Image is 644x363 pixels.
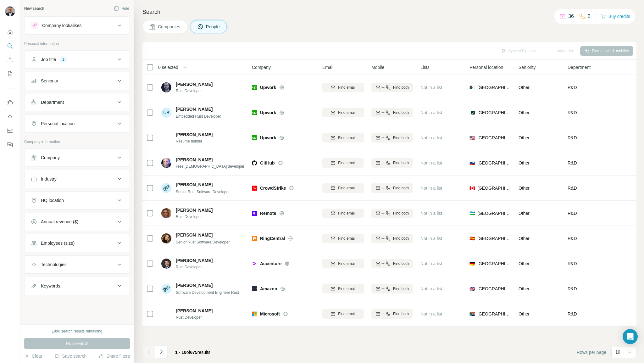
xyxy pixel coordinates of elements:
img: Logo of Upwork [252,85,257,90]
img: LinkedIn logo [215,107,220,112]
span: 🇩🇪 [469,260,475,267]
span: Other [519,135,530,140]
span: 1 - 10 [175,350,186,355]
button: Find email [322,108,364,117]
span: Find email [338,185,355,191]
span: 🇵🇰 [469,109,475,116]
span: Other [519,211,530,216]
div: UB [161,108,171,118]
span: of [186,350,190,355]
span: Other [519,110,530,115]
img: LinkedIn logo [215,208,220,213]
div: Personal location [41,120,75,127]
span: Find both [393,185,409,191]
button: Find both [371,309,413,319]
div: Company [41,154,60,161]
button: Dashboard [5,125,15,136]
span: R&D [568,135,577,141]
img: Avatar [161,233,171,243]
img: Avatar [161,158,171,168]
span: Find both [393,110,409,115]
img: LinkedIn logo [215,283,220,288]
span: Find email [338,261,355,266]
span: Not in a list [420,160,442,165]
span: [PERSON_NAME] [176,232,213,238]
span: People [206,24,220,30]
img: LinkedIn logo [215,308,220,313]
span: 675 [190,350,197,355]
span: Find both [393,236,409,241]
img: LinkedIn logo [215,182,220,187]
img: Logo of Accenture [252,261,257,266]
span: R&D [568,235,577,242]
span: Not in a list [420,135,442,140]
img: Avatar [161,208,171,218]
img: Logo of CrowdStrike [252,186,257,191]
img: Logo of Upwork [252,135,257,140]
button: Keywords [25,278,130,293]
div: Job title [41,56,56,63]
span: Other [519,261,530,266]
span: Find email [338,236,355,241]
img: Avatar [161,133,171,143]
img: Logo of RingCentral [252,236,257,241]
span: 0 selected [158,64,178,70]
span: R&D [568,185,577,191]
button: Employees (size) [25,236,130,251]
button: Use Surfe on LinkedIn [5,97,15,109]
span: 🇬🇧 [469,286,475,292]
span: Find email [338,85,355,90]
button: Use Surfe API [5,111,15,122]
div: HQ location [41,197,64,204]
button: Enrich CSV [5,54,15,65]
span: Companies [158,24,181,30]
button: Industry [25,171,130,187]
span: R&D [568,260,577,267]
button: Save search [54,353,86,359]
img: LinkedIn logo [215,132,220,137]
span: Rust Developer [176,88,228,94]
span: Senior Rust Software Developer [176,190,230,194]
span: R&D [568,210,577,216]
div: 1990 search results remaining [52,328,103,334]
button: Find email [322,183,364,193]
span: Find both [393,135,409,141]
button: Find both [371,284,413,293]
div: 1 [60,57,67,62]
span: [GEOGRAPHIC_DATA] [477,235,511,242]
span: Amazon [260,286,277,292]
span: Find email [338,210,355,216]
p: 10 [615,349,620,355]
button: Find email [322,309,364,319]
span: [PERSON_NAME] [176,308,213,314]
button: HQ location [25,193,130,208]
span: Other [519,160,530,165]
span: [GEOGRAPHIC_DATA] [477,260,511,267]
span: Find both [393,311,409,317]
span: R&D [568,311,577,317]
span: Rust Developer [176,214,228,220]
div: Seniority [41,78,58,84]
span: [GEOGRAPHIC_DATA] [477,160,511,166]
p: Company information [24,139,130,145]
span: Find email [338,286,355,292]
button: Search [5,40,15,52]
span: Lists [420,64,430,70]
div: Open Intercom Messenger [623,329,638,344]
span: Not in a list [420,311,442,316]
img: LinkedIn logo [215,232,220,237]
span: 🇩🇿 [469,84,475,91]
div: New search [24,6,44,11]
span: Rows per page [577,349,606,355]
button: Find email [322,234,364,243]
span: Find email [338,135,355,141]
p: 2 [588,13,591,20]
div: Employees (size) [41,240,75,246]
h4: Search [142,8,636,16]
span: Remote [260,210,276,216]
div: Keywords [41,283,60,289]
span: Find both [393,210,409,216]
img: Avatar [161,82,171,92]
span: 🇨🇦 [469,185,475,191]
span: R&D [568,286,577,292]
